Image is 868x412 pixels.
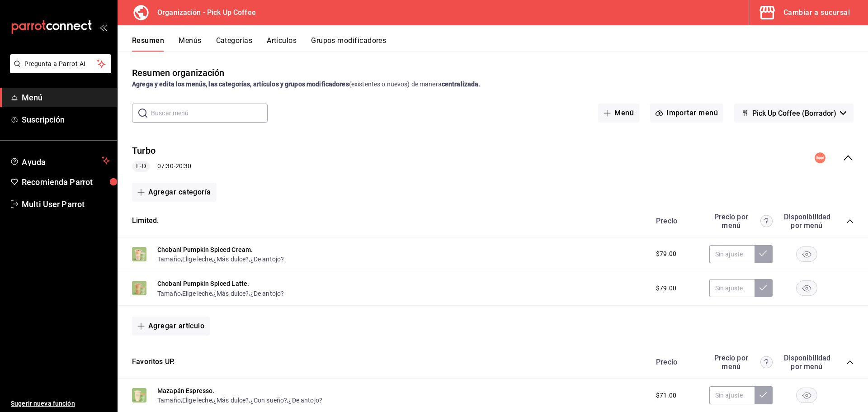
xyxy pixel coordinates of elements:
[656,391,676,400] span: $71.00
[132,81,349,88] strong: Agrega y edita los menús, las categorías, artículos y grupos modificadores
[132,388,146,403] img: Preview
[157,254,284,264] div: , , ,
[250,255,284,264] button: ¿De antojo?
[132,247,146,261] img: Preview
[132,183,217,202] button: Agregar categoría
[709,386,755,404] input: Sin ajuste
[647,358,705,366] div: Precio
[734,104,854,123] button: Pick Up Coffee (Borrador)
[22,91,110,104] span: Menú
[24,59,97,69] span: Pregunta a Parrot AI
[157,395,322,405] div: , , , ,
[22,176,110,188] span: Recomienda Parrot
[11,399,110,408] span: Sugerir nueva función
[157,386,215,395] button: Mazapán Espresso.
[157,279,249,288] button: Chobani Pumpkin Spiced Latte.
[846,218,854,225] button: collapse-category-row
[22,155,98,166] span: Ayuda
[311,36,386,52] button: Grupos modificadores
[182,255,212,264] button: Elige leche
[6,66,111,75] a: Pregunta a Parrot AI
[213,289,249,298] button: ¿Más dulce?
[99,24,107,31] button: open_drawer_menu
[150,7,256,18] h3: Organización - Pick Up Coffee
[157,288,284,298] div: , , ,
[22,114,110,126] span: Suscripción
[157,289,181,298] button: Tamaño
[132,36,868,52] div: navigation tabs
[784,213,829,230] div: Disponibilidad por menú
[709,279,755,297] input: Sin ajuste
[752,109,836,118] span: Pick Up Coffee (Borrador)
[250,396,288,405] button: ¿Con sueño?
[267,36,297,52] button: Artículos
[647,217,705,225] div: Precio
[132,66,225,80] div: Resumen organización
[656,249,676,259] span: $79.00
[157,255,181,264] button: Tamaño
[182,289,212,298] button: Elige leche
[132,216,159,226] button: Limited.
[132,36,164,52] button: Resumen
[442,81,481,88] strong: centralizada.
[157,245,253,254] button: Chobani Pumpkin Spiced Cream.
[22,198,110,210] span: Multi User Parrot
[650,104,723,123] button: Importar menú
[132,161,149,171] span: L-D
[709,245,755,263] input: Sin ajuste
[709,354,773,371] div: Precio por menú
[288,396,322,405] button: ¿De antojo?
[213,255,249,264] button: ¿Más dulce?
[151,104,268,122] input: Buscar menú
[132,317,210,336] button: Agregar artículo
[656,284,676,293] span: $79.00
[784,354,829,371] div: Disponibilidad por menú
[216,36,253,52] button: Categorías
[10,54,111,73] button: Pregunta a Parrot AI
[179,36,201,52] button: Menús
[132,357,175,367] button: Favoritos UP.
[118,137,868,179] div: collapse-menu-row
[182,396,212,405] button: Elige leche
[783,6,850,19] div: Cambiar a sucursal
[598,104,639,123] button: Menú
[250,289,284,298] button: ¿De antojo?
[132,281,146,295] img: Preview
[132,161,191,172] div: 07:30 - 20:30
[846,359,854,366] button: collapse-category-row
[157,396,181,405] button: Tamaño
[132,144,156,157] button: Turbo
[132,80,854,89] div: (existentes o nuevos) de manera
[709,213,773,230] div: Precio por menú
[213,396,249,405] button: ¿Más dulce?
